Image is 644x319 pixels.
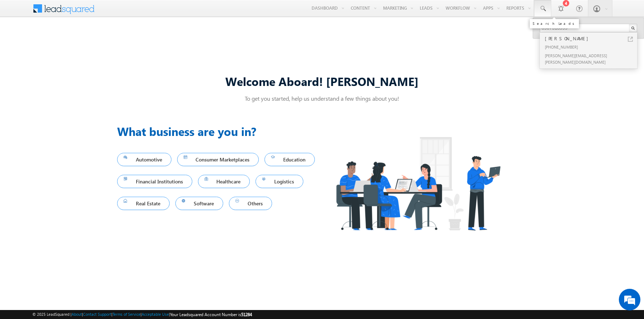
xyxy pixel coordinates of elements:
[124,177,186,186] span: Financial Institutions
[170,312,252,317] span: Your Leadsquared Account Number is
[184,155,253,164] span: Consumer Marketplaces
[12,38,30,47] img: d_60004797649_company_0_60004797649
[235,199,266,208] span: Others
[112,312,141,316] a: Terms of Service
[124,155,165,164] span: Automotive
[241,312,252,317] span: 51284
[322,123,514,245] img: Industry.png
[142,312,169,316] a: Acceptable Use
[32,311,252,318] span: © 2025 LeadSquared | | | | |
[124,199,163,208] span: Real Estate
[540,24,637,32] input: Search Leads
[118,4,135,21] div: Minimize live chat window
[37,38,121,47] div: Chat with us now
[9,67,131,215] textarea: Type your message and hit 'Enter'
[182,199,217,208] span: Software
[204,177,244,186] span: Healthcare
[72,312,82,316] a: About
[262,177,297,186] span: Logistics
[543,42,640,51] div: [PHONE_NUMBER]
[117,95,527,102] p: To get you started, help us understand a few things about you!
[117,123,322,140] h3: What business are you in?
[83,312,111,316] a: Contact Support
[543,35,640,42] div: [PERSON_NAME]
[533,21,576,26] div: Search Leads
[98,222,130,231] em: Start Chat
[271,155,308,164] span: Education
[543,51,640,66] div: [PERSON_NAME][EMAIL_ADDRESS][PERSON_NAME][DOMAIN_NAME]
[117,73,527,89] div: Welcome Aboard! [PERSON_NAME]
